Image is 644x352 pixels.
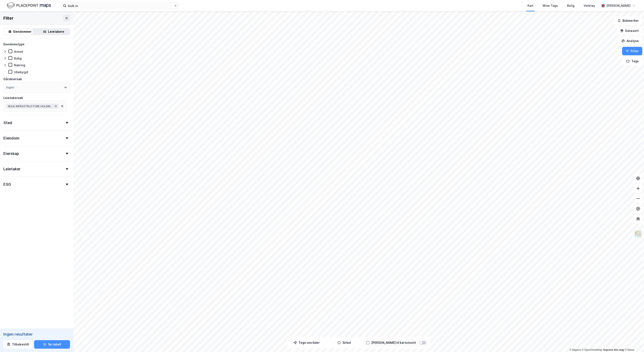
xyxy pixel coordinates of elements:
div: Annet [14,50,23,54]
div: Eiendommer [13,29,32,34]
a: Mapbox [569,348,581,351]
button: Filter [622,47,642,55]
button: Tegn områder [289,338,325,347]
div: Ingen [6,85,14,90]
button: Bokmerker [614,16,642,25]
div: Kart [527,3,533,8]
div: [PERSON_NAME] til kartutsnitt [371,340,416,345]
a: Improve this map [603,348,624,351]
div: Sted [3,120,12,125]
img: Z [634,230,642,238]
div: Mine Tags [543,3,558,8]
button: Sirkel [326,338,362,347]
button: Analyse [618,37,642,45]
div: Eierskap [3,151,19,156]
button: Se tabell [34,340,70,349]
div: Verktøy [584,3,595,8]
div: Leietakersøk [3,95,23,100]
div: ESG [3,182,11,187]
div: Leietakere [48,29,64,34]
div: [PERSON_NAME] [606,3,631,8]
img: logo.f888ab2527a4732fd821a326f86c7f29.svg [7,2,51,9]
a: OpenStreetMap [582,348,602,351]
div: Bolig [567,3,574,8]
button: Datasett [617,27,642,35]
input: Søk på adresse, matrikkel, gårdeiere, leietakere eller personer [66,3,174,9]
div: Ingen resultater [3,332,70,337]
div: Eiendomstype [3,42,24,47]
button: Tilbakestill [3,340,32,349]
div: Ubebygd [14,70,28,74]
div: Filter [3,15,13,22]
div: Næring [14,63,25,67]
div: Kontrollprogram for chat [623,332,644,352]
div: Bolig [14,56,22,60]
iframe: Chat Widget [623,332,644,352]
div: Leietaker [3,167,20,172]
span: BULK INFRASTRUCTURE HOLDING AS [8,104,53,108]
div: Eiendom [3,136,19,141]
div: Gårdeiersøk [3,77,22,82]
button: Tags [623,57,642,65]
